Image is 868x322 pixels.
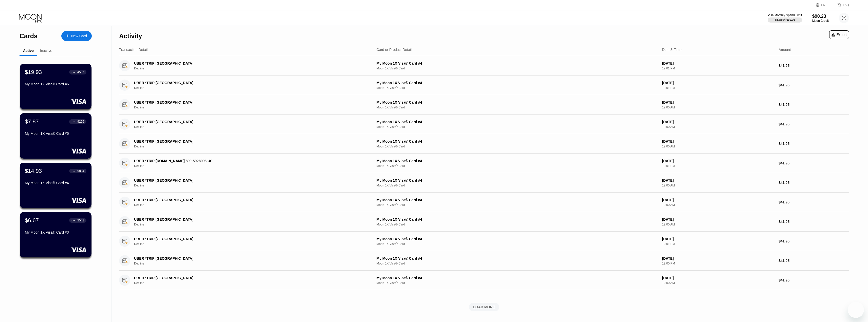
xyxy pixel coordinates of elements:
[662,125,774,129] div: 12:00 AM
[134,159,346,163] div: UBER *TRIP [DOMAIN_NAME] 800-5928996 US
[134,61,346,65] div: UBER *TRIP [GEOGRAPHIC_DATA]
[662,178,774,182] div: [DATE]
[779,239,849,243] div: $41.95
[71,170,77,172] div: ● ● ● ●
[134,125,362,129] div: Decline
[779,48,791,52] div: Amount
[119,271,849,290] div: UBER *TRIP [GEOGRAPHIC_DATA]DeclineMy Moon 1X Visa® Card #4Moon 1X Visa® Card[DATE]12:00 AM$41.95
[779,200,849,204] div: $41.95
[662,217,774,221] div: [DATE]
[832,33,847,37] div: Export
[119,154,849,173] div: UBER *TRIP [DOMAIN_NAME] 800-5928996 USDeclineMy Moon 1X Visa® Card #4Moon 1X Visa® Card[DATE]12:...
[134,81,346,85] div: UBER *TRIP [GEOGRAPHIC_DATA]
[134,184,362,187] div: Decline
[377,223,658,226] div: Moon 1X Visa® Card
[779,122,849,126] div: $41.95
[20,64,91,109] div: $19.93● ● ● ●4567My Moon 1X Visa® Card #6
[662,281,774,285] div: 12:00 AM
[71,34,87,38] div: New Card
[119,115,849,134] div: UBER *TRIP [GEOGRAPHIC_DATA]DeclineMy Moon 1X Visa® Card #4Moon 1X Visa® Card[DATE]12:00 AM$41.95
[829,30,849,39] div: Export
[25,69,42,75] div: $19.93
[377,164,658,168] div: Moon 1X Visa® Card
[134,217,346,221] div: UBER *TRIP [GEOGRAPHIC_DATA]
[134,145,362,148] div: Decline
[71,121,77,122] div: ● ● ● ●
[61,31,92,41] div: New Card
[119,32,142,40] div: Activity
[25,82,86,86] div: My Moon 1X Visa® Card #6
[377,281,658,285] div: Moon 1X Visa® Card
[377,125,658,129] div: Moon 1X Visa® Card
[25,168,42,174] div: $14.93
[662,145,774,148] div: 12:00 AM
[77,219,84,222] div: 3542
[134,203,362,207] div: Decline
[779,220,849,224] div: $41.95
[775,18,795,21] div: $8.58 / $4,000.00
[20,163,91,208] div: $14.93● ● ● ●9804My Moon 1X Visa® Card #4
[40,49,52,53] div: Inactive
[662,48,681,52] div: Date & Time
[71,220,77,221] div: ● ● ● ●
[377,139,658,143] div: My Moon 1X Visa® Card #4
[377,237,658,241] div: My Moon 1X Visa® Card #4
[119,134,849,154] div: UBER *TRIP [GEOGRAPHIC_DATA]DeclineMy Moon 1X Visa® Card #4Moon 1X Visa® Card[DATE]12:00 AM$41.95
[812,14,829,19] div: $90.23
[119,173,849,193] div: UBER *TRIP [GEOGRAPHIC_DATA]DeclineMy Moon 1X Visa® Card #4Moon 1X Visa® Card[DATE]12:00 AM$41.95
[377,262,658,265] div: Moon 1X Visa® Card
[25,230,86,234] div: My Moon 1X Visa® Card #3
[779,142,849,146] div: $41.95
[821,3,825,7] div: EN
[377,276,658,280] div: My Moon 1X Visa® Card #4
[377,242,658,246] div: Moon 1X Visa® Card
[377,67,658,70] div: Moon 1X Visa® Card
[779,64,849,68] div: $41.95
[848,302,864,318] iframe: Кнопка запуска окна обмена сообщениями
[71,71,77,73] div: ● ● ● ●
[134,100,346,104] div: UBER *TRIP [GEOGRAPHIC_DATA]
[25,131,86,136] div: My Moon 1X Visa® Card #5
[779,278,849,282] div: $41.95
[134,139,346,143] div: UBER *TRIP [GEOGRAPHIC_DATA]
[779,83,849,87] div: $41.95
[134,198,346,202] div: UBER *TRIP [GEOGRAPHIC_DATA]
[77,70,84,74] div: 4567
[134,242,362,246] div: Decline
[377,178,658,182] div: My Moon 1X Visa® Card #4
[377,106,658,109] div: Moon 1X Visa® Card
[134,223,362,226] div: Decline
[119,251,849,271] div: UBER *TRIP [GEOGRAPHIC_DATA]DeclineMy Moon 1X Visa® Card #4Moon 1X Visa® Card[DATE]12:00 PM$41.95
[377,86,658,90] div: Moon 1X Visa® Card
[134,256,346,260] div: UBER *TRIP [GEOGRAPHIC_DATA]
[119,193,849,212] div: UBER *TRIP [GEOGRAPHIC_DATA]DeclineMy Moon 1X Visa® Card #4Moon 1X Visa® Card[DATE]12:00 AM$41.95
[768,13,802,23] div: Visa Monthly Spend Limit$8.58/$4,000.00
[662,139,774,143] div: [DATE]
[816,3,831,8] div: EN
[843,3,849,7] div: FAQ
[779,259,849,263] div: $41.95
[119,303,849,311] div: LOAD MORE
[134,120,346,124] div: UBER *TRIP [GEOGRAPHIC_DATA]
[812,14,829,23] div: $90.23Moon Credit
[662,276,774,280] div: [DATE]
[662,203,774,207] div: 12:00 AM
[662,198,774,202] div: [DATE]
[662,100,774,104] div: [DATE]
[662,164,774,168] div: 12:01 PM
[119,95,849,115] div: UBER *TRIP [GEOGRAPHIC_DATA]DeclineMy Moon 1X Visa® Card #4Moon 1X Visa® Card[DATE]12:00 AM$41.95
[377,256,658,260] div: My Moon 1X Visa® Card #4
[23,49,34,53] div: Active
[119,56,849,75] div: UBER *TRIP [GEOGRAPHIC_DATA]DeclineMy Moon 1X Visa® Card #4Moon 1X Visa® Card[DATE]12:01 PM$41.95
[25,118,39,125] div: $7.87
[377,184,658,187] div: Moon 1X Visa® Card
[119,212,849,232] div: UBER *TRIP [GEOGRAPHIC_DATA]DeclineMy Moon 1X Visa® Card #4Moon 1X Visa® Card[DATE]12:00 AM$41.95
[662,184,774,187] div: 12:00 AM
[473,305,495,309] div: LOAD MORE
[662,256,774,260] div: [DATE]
[119,48,147,52] div: Transaction Detail
[119,75,849,95] div: UBER *TRIP [GEOGRAPHIC_DATA]DeclineMy Moon 1X Visa® Card #4Moon 1X Visa® Card[DATE]12:01 PM$41.95
[662,86,774,90] div: 12:01 PM
[134,178,346,182] div: UBER *TRIP [GEOGRAPHIC_DATA]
